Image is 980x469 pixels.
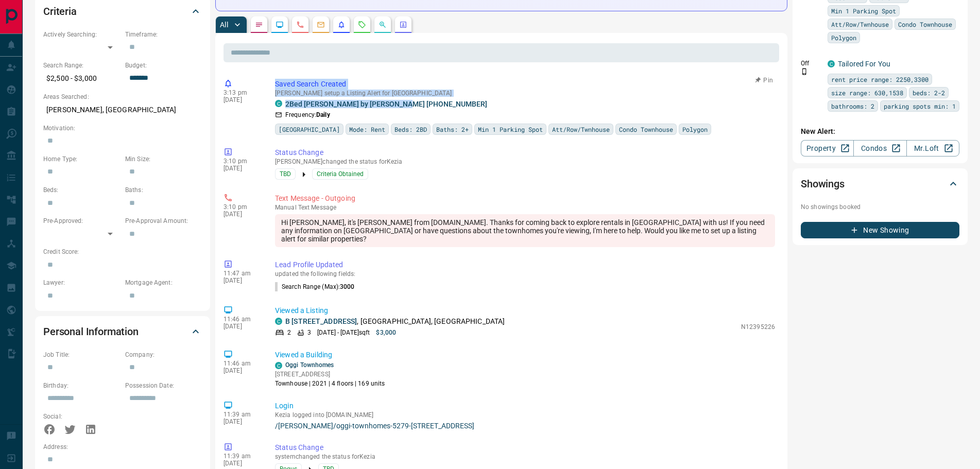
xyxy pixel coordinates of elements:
[43,381,120,390] p: Birthday:
[223,165,260,172] p: [DATE]
[831,101,874,111] span: bathrooms: 2
[287,328,291,337] p: 2
[125,278,202,287] p: Mortgage Agent:
[831,19,889,29] span: Att/Row/Twnhouse
[43,247,202,256] p: Credit Score:
[317,21,325,29] svg: Emails
[223,367,260,374] p: [DATE]
[43,92,202,101] p: Areas Searched:
[223,411,260,418] p: 11:39 am
[223,89,260,96] p: 3:13 pm
[43,216,120,225] p: Pre-Approved:
[285,100,487,108] a: 2Bed [PERSON_NAME] by [PERSON_NAME] [PHONE_NUMBER]
[275,204,297,211] span: manual
[223,418,260,425] p: [DATE]
[801,68,808,75] svg: Push Notification Only
[275,147,775,158] p: Status Change
[349,124,385,134] span: Mode: Rent
[275,204,775,211] p: Text Message
[125,154,202,164] p: Min Size:
[43,30,120,39] p: Actively Searching:
[285,361,334,369] a: Oggi Townhomes
[43,3,77,20] h2: Criteria
[275,193,775,204] p: Text Message - Outgoing
[125,381,202,390] p: Possession Date:
[831,74,929,84] span: rent price range: 2250,3300
[223,158,260,165] p: 3:10 pm
[898,19,952,29] span: Condo Townhouse
[285,316,505,327] p: , [GEOGRAPHIC_DATA], [GEOGRAPHIC_DATA]
[317,169,364,179] span: Criteria Obtained
[275,90,775,97] p: [PERSON_NAME] setup a Listing Alert for [GEOGRAPHIC_DATA]
[838,60,890,68] a: Tailored For You
[275,411,775,419] p: Kezia logged into [DOMAIN_NAME]
[317,328,370,337] p: [DATE] - [DATE] sqft
[275,270,775,277] p: updated the following fields:
[279,124,340,134] span: [GEOGRAPHIC_DATA]
[552,124,610,134] span: Att/Row/Twnhouse
[125,185,202,195] p: Baths:
[307,328,311,337] p: 3
[223,360,260,367] p: 11:46 am
[43,185,120,195] p: Beds:
[223,323,260,330] p: [DATE]
[223,460,260,467] p: [DATE]
[223,453,260,460] p: 11:39 am
[223,270,260,277] p: 11:47 am
[43,278,120,287] p: Lawyer:
[478,124,543,134] span: Min 1 Parking Spot
[913,88,945,98] span: beds: 2-2
[801,171,959,196] div: Showings
[682,124,708,134] span: Polygon
[801,176,845,192] h2: Showings
[255,21,263,29] svg: Notes
[275,362,282,369] div: condos.ca
[399,21,407,29] svg: Agent Actions
[801,202,959,212] p: No showings booked
[275,79,775,90] p: Saved Search Created
[223,316,260,323] p: 11:46 am
[376,328,396,337] p: $3,000
[223,96,260,103] p: [DATE]
[906,140,959,157] a: Mr.Loft
[275,422,775,430] a: /[PERSON_NAME]/oggi-townhomes-5279-[STREET_ADDRESS]
[394,124,427,134] span: Beds: 2BD
[43,70,120,87] p: $2,500 - $3,000
[220,21,228,28] p: All
[275,453,775,460] p: system changed the status for Kezia
[853,140,906,157] a: Condos
[884,101,956,111] span: parking spots min: 1
[801,59,821,68] p: Off
[275,318,282,325] div: condos.ca
[296,21,304,29] svg: Calls
[125,350,202,359] p: Company:
[223,203,260,211] p: 3:10 pm
[223,277,260,284] p: [DATE]
[275,158,775,165] p: [PERSON_NAME] changed the status for Kezia
[741,322,775,332] p: N12395226
[275,379,385,388] p: Townhouse | 2021 | 4 floors | 169 units
[275,214,775,247] div: Hi [PERSON_NAME], it's [PERSON_NAME] from [DOMAIN_NAME]. Thanks for coming back to explore rental...
[340,283,354,290] span: 3000
[831,6,896,16] span: Min 1 Parking Spot
[275,401,775,411] p: Login
[275,305,775,316] p: Viewed a Listing
[125,30,202,39] p: Timeframe:
[275,259,775,270] p: Lead Profile Updated
[280,169,291,179] span: TBD
[43,101,202,118] p: [PERSON_NAME], [GEOGRAPHIC_DATA]
[285,317,357,325] a: B [STREET_ADDRESS]
[43,61,120,70] p: Search Range:
[276,21,284,29] svg: Lead Browsing Activity
[43,350,120,359] p: Job Title:
[43,442,202,451] p: Address:
[337,21,346,29] svg: Listing Alerts
[43,154,120,164] p: Home Type:
[801,140,854,157] a: Property
[828,60,835,67] div: condos.ca
[749,76,779,85] button: Pin
[275,370,385,379] p: [STREET_ADDRESS]
[275,442,775,453] p: Status Change
[831,88,903,98] span: size range: 630,1538
[275,100,282,107] div: condos.ca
